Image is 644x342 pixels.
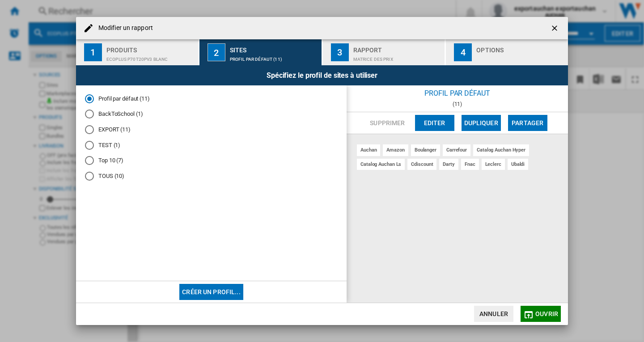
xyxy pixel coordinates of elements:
button: Ouvrir [521,306,561,322]
div: Matrice des prix [353,52,441,62]
div: 4 [454,43,472,61]
button: 1 Produits ECOPLUS P70T20PV3 BLANC [76,39,199,65]
div: cdiscount [407,159,436,170]
div: ubaldi [508,159,528,170]
button: Annuler [474,306,513,322]
md-radio-button: Profil par défaut (11) [85,94,338,103]
div: (11) [347,101,568,107]
div: 2 [208,43,225,61]
div: Sites [230,43,318,52]
div: 1 [84,43,102,61]
button: Editer [415,115,454,131]
md-radio-button: EXPORT (11) [85,126,338,134]
div: Rapport [353,43,441,52]
div: Spécifiez le profil de sites à utiliser [76,65,568,85]
div: Options [476,43,564,52]
div: amazon [383,144,408,156]
md-radio-button: Top 10 (7) [85,156,338,165]
span: Ouvrir [535,310,558,317]
md-radio-button: BackToSchool (1) [85,110,338,118]
div: leclerc [482,159,505,170]
div: 3 [331,43,349,61]
md-radio-button: TEST (1) [85,141,338,149]
button: getI18NText('BUTTONS.CLOSE_DIALOG') [547,19,564,37]
button: 2 Sites Profil par défaut (11) [199,39,322,65]
div: carrefour [443,144,470,156]
div: boulanger [411,144,440,156]
div: darty [439,159,458,170]
div: Profil par défaut (11) [230,52,318,62]
div: fnac [461,159,479,170]
div: ECOPLUS P70T20PV3 BLANC [106,52,195,62]
h4: Modifier un rapport [94,24,153,33]
md-radio-button: TOUS (10) [85,172,338,181]
button: Créer un profil... [179,284,243,300]
ng-md-icon: getI18NText('BUTTONS.CLOSE_DIALOG') [550,24,561,34]
div: auchan [357,144,380,156]
button: Supprimer [367,115,407,131]
button: Partager [508,115,547,131]
button: Dupliquer [462,115,501,131]
div: Produits [106,43,195,52]
div: Profil par défaut [347,85,568,101]
div: catalog auchan ls [357,159,405,170]
button: 4 Options [446,39,568,65]
button: 3 Rapport Matrice des prix [323,39,446,65]
div: catalog auchan hyper [473,144,529,156]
